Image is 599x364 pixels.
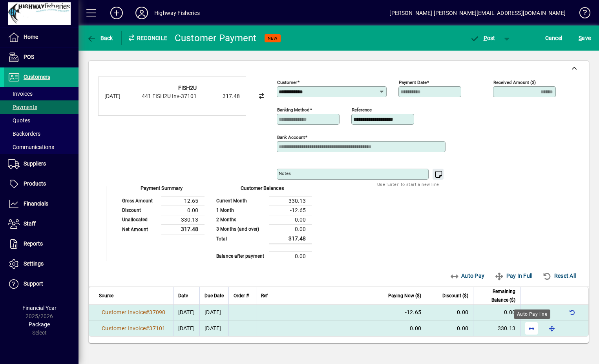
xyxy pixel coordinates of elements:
div: Reconcile [122,32,169,44]
span: Customers [24,74,50,80]
a: Staff [4,214,79,234]
div: Customer Balances [212,184,312,196]
span: Quotes [8,117,30,124]
span: Reports [24,240,43,247]
mat-label: Notes [279,171,291,176]
mat-label: Reference [352,107,372,113]
span: Reset All [542,269,576,282]
span: Package [29,321,50,328]
span: POS [24,54,34,60]
span: P [484,35,487,41]
span: 0.00 [457,325,468,331]
td: 330.13 [269,196,312,206]
td: 0.00 [269,224,312,234]
td: 2 Months [212,215,269,224]
a: Backorders [4,127,79,140]
td: 0.00 [161,206,205,215]
app-page-summary-card: Customer Balances [212,186,312,261]
td: 330.13 [161,215,205,224]
td: Net Amount [118,224,161,234]
span: Suppliers [24,160,46,167]
td: Discount [118,206,161,215]
div: Auto Pay line [514,309,550,319]
td: Current Month [212,196,269,206]
button: Save [577,31,593,45]
span: Products [24,180,46,187]
mat-label: Banking method [277,107,310,113]
span: Staff [24,220,36,227]
span: Customer Invoice [102,325,146,331]
a: Financials [4,194,79,214]
span: # [146,309,149,315]
div: [DATE] [104,92,136,100]
a: Settings [4,254,79,274]
mat-hint: Use 'Enter' to start a new line [377,180,439,189]
button: Cancel [543,31,564,45]
span: Pay In Full [495,269,532,282]
mat-label: Payment Date [399,80,427,85]
span: Source [99,291,113,300]
span: 330.13 [498,325,516,331]
span: 441 FISH2U Inv-37101 [142,93,197,99]
span: Invoices [8,91,33,97]
a: Quotes [4,114,79,127]
a: Communications [4,140,79,154]
button: Add [104,6,129,20]
a: Customer Invoice#37101 [99,324,168,333]
td: [DATE] [199,305,228,320]
a: Home [4,27,79,47]
a: Payments [4,100,79,114]
button: Back [85,31,115,45]
span: Financial Year [22,305,57,311]
td: 3 Months (and over) [212,224,269,234]
button: Profile [129,6,154,20]
a: Support [4,274,79,294]
div: Highway Fisheries [154,7,200,19]
a: Invoices [4,87,79,100]
span: Support [24,280,43,287]
span: Paying Now ($) [388,291,421,300]
span: ave [579,32,591,44]
span: Auto Pay [450,269,485,282]
td: 317.48 [269,234,312,244]
td: 317.48 [161,224,205,234]
span: Payments [8,104,37,110]
span: NEW [268,36,278,41]
span: Home [24,34,38,40]
span: Discount ($) [442,291,468,300]
span: 37101 [149,325,165,331]
span: 0.00 [504,309,515,315]
span: Cancel [545,32,562,44]
span: 0.00 [457,309,468,315]
span: # [146,325,149,331]
td: -12.65 [269,206,312,215]
span: Date [178,291,188,300]
span: 37090 [149,309,165,315]
td: Balance after payment [212,251,269,261]
span: Financials [24,200,48,207]
td: 1 Month [212,206,269,215]
span: S [579,35,582,41]
td: -12.65 [161,196,205,206]
span: Due Date [205,291,224,300]
a: Customer Invoice#37090 [99,308,168,317]
mat-label: Bank Account [277,135,305,140]
td: Gross Amount [118,196,161,206]
span: Settings [24,260,44,267]
span: Order # [234,291,249,300]
span: Back [87,35,113,41]
span: [DATE] [178,309,195,315]
span: Backorders [8,131,40,137]
button: Post [466,31,499,45]
td: [DATE] [199,320,228,336]
app-page-summary-card: Payment Summary [118,186,205,235]
div: [PERSON_NAME] [PERSON_NAME][EMAIL_ADDRESS][DOMAIN_NAME] [389,7,566,19]
mat-label: Customer [277,80,297,85]
span: -12.65 [405,309,422,315]
div: Payment Summary [118,184,205,196]
strong: FISH2U [178,85,197,91]
div: Customer Payment [175,32,257,44]
td: Unallocated [118,215,161,224]
a: Reports [4,234,79,254]
td: 0.00 [269,215,312,224]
